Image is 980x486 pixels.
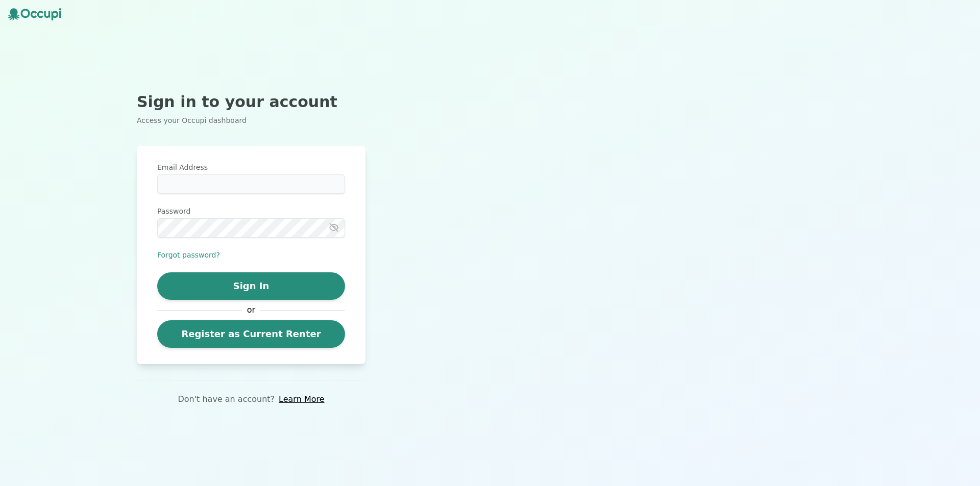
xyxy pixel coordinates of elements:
p: Access your Occupi dashboard [137,115,365,125]
p: Don't have an account? [178,393,275,405]
label: Password [157,206,345,216]
label: Email Address [157,162,345,172]
a: Register as Current Renter [157,320,345,348]
span: or [242,304,260,316]
a: Learn More [279,393,324,405]
button: Sign In [157,272,345,300]
button: Forgot password? [157,250,220,260]
h2: Sign in to your account [137,93,365,111]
